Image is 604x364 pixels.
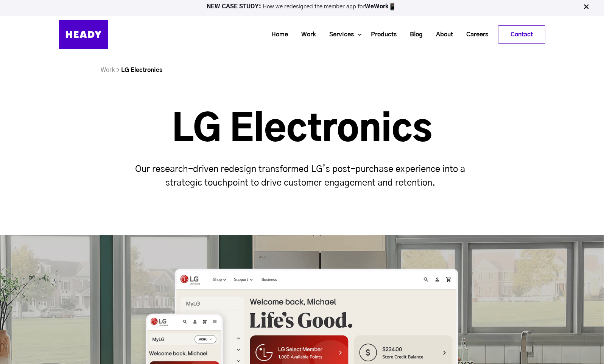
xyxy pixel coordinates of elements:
img: app emoji [389,3,396,11]
p: How we redesigned the member app for [3,3,601,11]
a: Home [262,28,292,42]
strong: NEW CASE STUDY: [207,4,263,9]
div: Navigation Menu [116,25,545,44]
a: Work > [101,67,120,73]
a: Blog [400,28,427,42]
a: Products [361,28,400,42]
img: Heady_Logo_Web-01 (1) [59,20,108,49]
h1: LG Electronics [122,112,482,148]
a: Work [292,28,320,42]
a: Services [320,28,358,42]
a: About [427,28,457,42]
a: Careers [457,28,492,42]
a: WeWork [365,4,389,9]
img: Close Bar [582,3,590,11]
p: Our research-driven redesign transformed LG’s post-purchase experience into a strategic touchpoin... [122,162,482,190]
a: Contact [498,26,545,43]
li: LG Electronics [121,64,162,76]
